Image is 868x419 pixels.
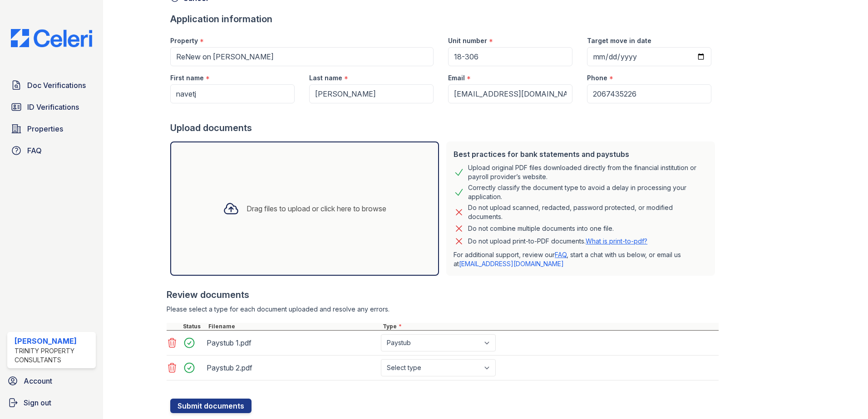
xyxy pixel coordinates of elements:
[468,237,647,246] p: Do not upload print-to-PDF documents.
[468,203,708,221] div: Do not upload scanned, redacted, password protected, or modified documents.
[587,73,607,83] label: Phone
[170,122,719,134] div: Upload documents
[207,336,377,350] div: Paystub 1.pdf
[454,149,708,160] div: Best practices for bank statements and paystubs
[468,223,614,234] div: Do not combine multiple documents into one file.
[7,120,96,138] a: Properties
[4,372,99,390] a: Account
[7,141,96,160] a: FAQ
[459,260,564,268] a: [EMAIL_ADDRESS][DOMAIN_NAME]
[7,98,96,116] a: ID Verifications
[7,76,96,94] a: Doc Verifications
[170,399,252,413] button: Submit documents
[27,80,86,91] span: Doc Verifications
[15,346,92,365] div: Trinity Property Consultants
[207,361,377,375] div: Paystub 2.pdf
[448,73,465,83] label: Email
[381,323,719,330] div: Type
[4,394,99,412] a: Sign out
[167,305,719,314] div: Please select a type for each document uploaded and resolve any errors.
[207,323,381,330] div: Filename
[15,336,92,346] div: [PERSON_NAME]
[27,123,63,134] span: Properties
[468,163,708,181] div: Upload original PDF files downloaded directly from the financial institution or payroll provider’...
[247,203,386,214] div: Drag files to upload or click here to browse
[170,73,204,83] label: First name
[454,250,708,268] p: For additional support, review our , start a chat with us below, or email us at
[24,397,51,408] span: Sign out
[181,323,207,330] div: Status
[468,183,708,201] div: Correctly classify the document type to avoid a delay in processing your application.
[27,102,79,112] span: ID Verifications
[167,288,719,301] div: Review documents
[309,73,342,83] label: Last name
[27,145,42,156] span: FAQ
[586,237,647,245] a: What is print-to-pdf?
[448,36,487,45] label: Unit number
[4,29,99,47] img: CE_Logo_Blue-a8612792a0a2168367f1c8372b55b34899dd931a85d93a1a3d3e32e68fde9ad4.png
[170,13,719,25] div: Application information
[170,36,198,45] label: Property
[24,375,52,386] span: Account
[555,251,567,258] a: FAQ
[587,36,651,45] label: Target move in date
